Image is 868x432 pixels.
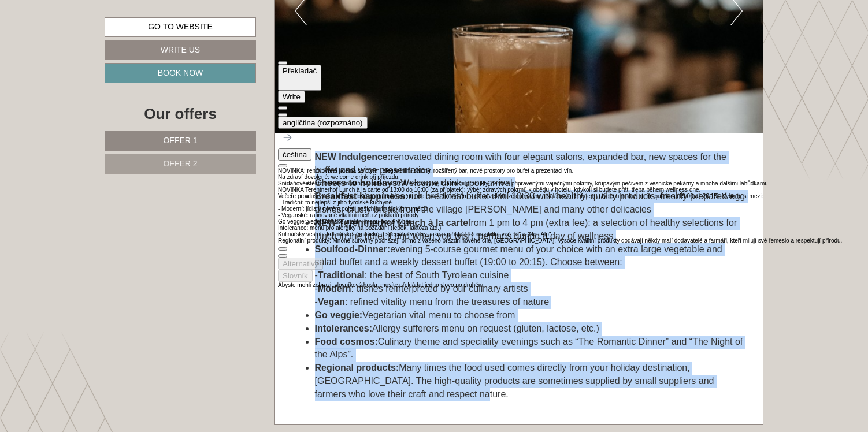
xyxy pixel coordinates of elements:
[318,297,345,307] strong: Vegan
[315,362,746,401] li: Many times the food used comes directly from your holiday destination, [GEOGRAPHIC_DATA]. The hig...
[318,284,351,293] strong: Modern
[315,323,373,333] strong: Intolerances:
[315,336,746,362] li: Culinary theme and speciality evenings such as “The Romantic Dinner” and “The Night of the Alps”.
[163,136,197,145] span: Offer 1
[315,310,363,320] strong: Go veggie:
[315,322,746,336] li: Allergy sufferers menu on request (gluten, lactose, etc.)
[315,337,378,347] strong: Food cosmos:
[105,17,256,37] a: Go to website
[163,159,197,168] span: Offer 2
[315,363,399,373] strong: Regional products:
[315,309,746,322] li: Vegetarian vital menu to choose from
[105,103,256,125] div: Our offers
[105,63,256,83] a: Book now
[105,40,256,60] a: Write us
